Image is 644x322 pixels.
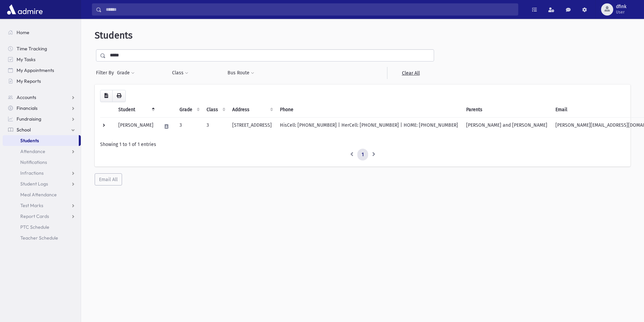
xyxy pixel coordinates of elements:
a: Teacher Schedule [3,232,81,243]
button: Class [172,67,189,79]
span: Infractions [20,170,44,176]
span: dfink [616,4,626,9]
span: Attendance [20,148,45,154]
span: Report Cards [20,213,49,219]
a: My Appointments [3,65,81,76]
button: CSV [100,90,113,102]
div: Showing 1 to 1 of 1 entries [100,141,625,148]
th: Grade: activate to sort column ascending [175,102,202,118]
td: [PERSON_NAME] [114,117,158,135]
a: Report Cards [3,211,81,222]
a: Student Logs [3,178,81,189]
span: Fundraising [17,116,41,122]
th: Student: activate to sort column descending [114,102,158,118]
a: Time Tracking [3,43,81,54]
a: Financials [3,103,81,114]
span: My Reports [17,78,41,84]
span: PTC Schedule [20,224,49,230]
th: Class: activate to sort column ascending [202,102,228,118]
td: [PERSON_NAME] and [PERSON_NAME] [462,117,551,135]
a: School [3,124,81,135]
span: School [17,127,31,133]
span: Students [95,30,133,41]
a: Notifications [3,157,81,168]
a: Home [3,27,81,38]
span: Student Logs [20,181,48,187]
button: Bus Route [227,67,255,79]
th: Phone [276,102,462,118]
span: Teacher Schedule [20,235,58,241]
button: Print [112,90,126,102]
a: Clear All [387,67,434,79]
span: Filter By [96,69,117,76]
td: [STREET_ADDRESS] [228,117,276,135]
input: Search [102,3,518,16]
span: Home [17,29,29,35]
a: Test Marks [3,200,81,211]
span: Meal Attendance [20,192,57,198]
a: Fundraising [3,114,81,124]
a: Students [3,135,79,146]
img: AdmirePro [5,3,44,16]
a: PTC Schedule [3,222,81,232]
a: My Tasks [3,54,81,65]
span: Financials [17,105,38,111]
th: Address: activate to sort column ascending [228,102,276,118]
span: Time Tracking [17,46,47,52]
a: My Reports [3,76,81,86]
td: 3 [202,117,228,135]
span: Test Marks [20,202,43,208]
a: Accounts [3,92,81,103]
a: Meal Attendance [3,189,81,200]
a: 1 [357,149,368,161]
a: Attendance [3,146,81,157]
a: Infractions [3,168,81,178]
span: Notifications [20,159,47,165]
span: Accounts [17,94,36,100]
button: Grade [117,67,135,79]
td: 3 [175,117,202,135]
span: Students [20,138,39,144]
button: Email All [95,173,122,185]
td: HisCell: [PHONE_NUMBER] | HerCell: [PHONE_NUMBER] | HOME: [PHONE_NUMBER] [276,117,462,135]
th: Parents [462,102,551,118]
span: My Appointments [17,67,54,73]
span: My Tasks [17,56,35,63]
span: User [616,9,626,15]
